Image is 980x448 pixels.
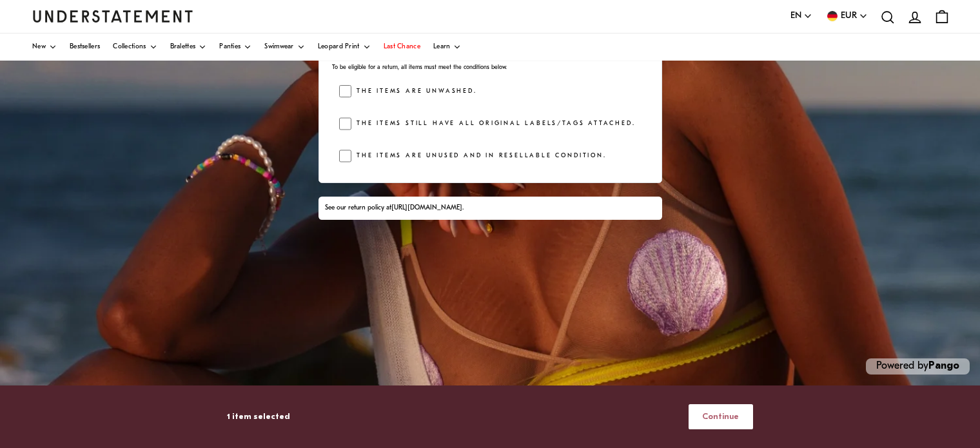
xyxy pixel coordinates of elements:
[113,34,157,61] a: Collections
[928,361,959,371] a: Pango
[790,9,801,23] span: EN
[325,203,655,213] div: See our return policy at .
[32,44,46,50] span: New
[825,9,868,23] button: EUR
[384,44,420,50] span: Last Chance
[70,34,100,61] a: Bestsellers
[866,358,970,375] p: Powered by
[264,34,304,61] a: Swimwear
[219,34,251,61] a: Panties
[391,204,462,211] a: [URL][DOMAIN_NAME]
[32,34,57,61] a: New
[841,9,857,23] span: EUR
[113,44,146,50] span: Collections
[332,63,647,72] p: To be eligible for a return, all items must meet the conditions below.
[219,44,240,50] span: Panties
[170,34,207,61] a: Bralettes
[351,117,635,130] label: The items still have all original labels/tags attached.
[351,150,606,162] label: The items are unused and in resellable condition.
[351,85,476,98] label: The items are unwashed.
[433,44,451,50] span: Learn
[32,10,193,22] a: Understatement Homepage
[170,44,196,50] span: Bralettes
[433,34,462,61] a: Learn
[318,44,360,50] span: Leopard Print
[264,44,293,50] span: Swimwear
[384,34,420,61] a: Last Chance
[318,34,371,61] a: Leopard Print
[790,9,812,23] button: EN
[70,44,100,50] span: Bestsellers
